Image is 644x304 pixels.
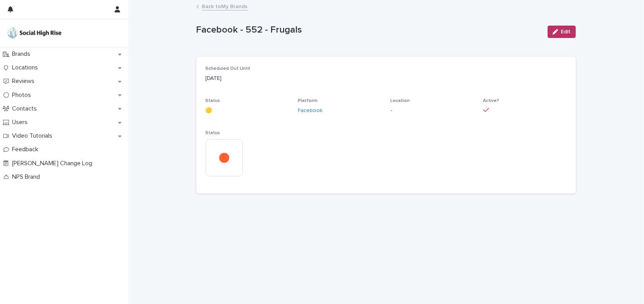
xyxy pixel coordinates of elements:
p: NPS Brand [9,173,46,181]
a: Back toMy Brands [202,2,248,10]
p: Users [9,119,34,126]
p: Facebook - 552 - Frugals [196,24,541,36]
span: Status [206,131,220,135]
span: Edit [561,29,571,35]
p: [DATE] [206,74,567,83]
span: Scheduled Out Until [206,66,251,71]
p: Photos [9,92,37,99]
p: Video Tutorials [9,132,58,140]
span: Status [206,98,220,103]
span: Location [391,98,410,103]
p: Contacts [9,105,43,112]
img: o5DnuTxEQV6sW9jFYBBf [6,25,63,41]
p: Brands [9,50,36,58]
a: Facebook [298,107,323,115]
p: - [391,107,474,115]
p: Reviews [9,78,41,85]
p: Locations [9,64,44,71]
button: Edit [548,26,576,38]
p: [PERSON_NAME] Change Log [9,160,98,167]
span: Active? [483,98,500,103]
p: Feedback [9,146,45,153]
span: Platform [298,98,318,103]
p: 🟡 [206,107,289,115]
